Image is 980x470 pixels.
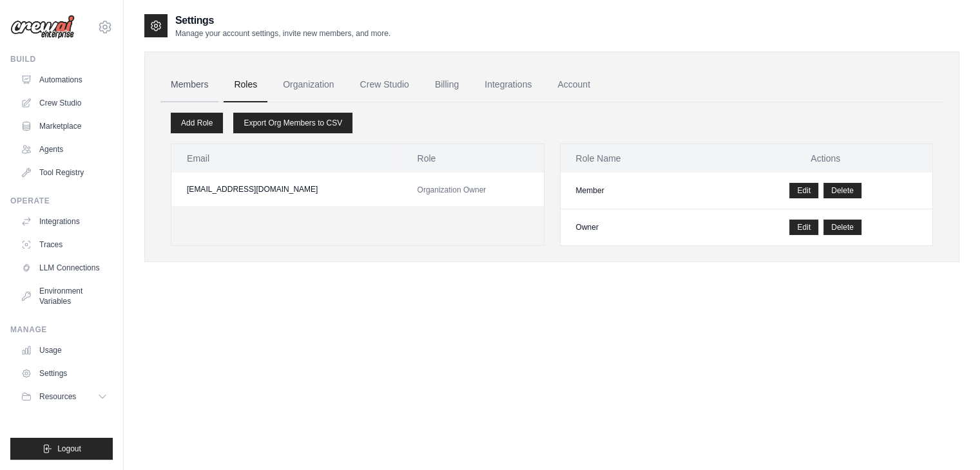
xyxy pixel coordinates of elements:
[15,234,113,255] a: Traces
[474,68,542,102] a: Integrations
[10,54,113,64] div: Build
[57,444,81,454] span: Logout
[15,93,113,113] a: Crew Studio
[350,68,419,102] a: Crew Studio
[171,113,223,133] a: Add Role
[425,68,469,102] a: Billing
[15,258,113,278] a: LLM Connections
[39,391,76,402] span: Resources
[401,144,543,173] th: Role
[561,209,719,246] td: Owner
[273,68,344,102] a: Organization
[15,211,113,232] a: Integrations
[224,68,267,102] a: Roles
[15,340,113,361] a: Usage
[15,162,113,183] a: Tool Registry
[789,220,818,235] a: Edit
[175,13,390,28] h2: Settings
[171,144,401,173] th: Email
[823,183,861,198] button: Delete
[10,15,75,39] img: Logo
[789,183,818,198] a: Edit
[15,70,113,90] a: Automations
[561,173,719,209] td: Member
[718,144,932,173] th: Actions
[15,139,113,160] a: Agents
[15,363,113,384] a: Settings
[233,113,352,133] a: Export Org Members to CSV
[10,196,113,206] div: Operate
[15,116,113,136] a: Marketplace
[171,173,401,206] td: [EMAIL_ADDRESS][DOMAIN_NAME]
[10,438,113,460] button: Logout
[15,386,113,407] button: Resources
[823,220,861,235] button: Delete
[15,281,113,312] a: Environment Variables
[561,144,719,173] th: Role Name
[160,68,218,102] a: Members
[175,28,390,39] p: Manage your account settings, invite new members, and more.
[547,68,600,102] a: Account
[417,185,486,194] span: Organization Owner
[10,324,113,335] div: Manage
